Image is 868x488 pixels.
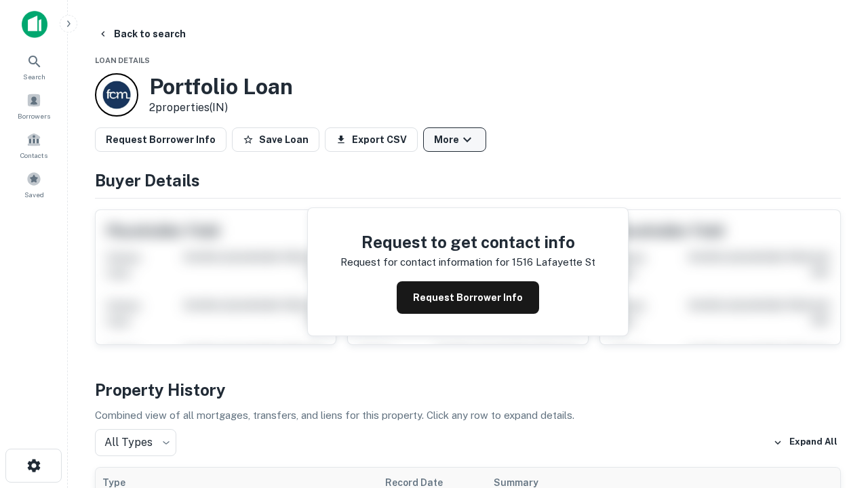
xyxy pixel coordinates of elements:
p: 2 properties (IN) [149,100,293,116]
h4: Property History [95,378,841,402]
div: All Types [95,429,176,456]
button: Request Borrower Info [95,127,226,152]
a: Search [4,48,64,85]
span: Borrowers [18,110,50,121]
a: Borrowers [4,87,64,124]
a: Saved [4,166,64,203]
h3: Portfolio Loan [149,74,293,100]
p: Request for contact information for [340,254,509,270]
button: Export CSV [325,127,418,152]
p: 1516 lafayette st [512,254,595,270]
p: Combined view of all mortgages, transfers, and liens for this property. Click any row to expand d... [95,407,841,424]
span: Contacts [20,150,47,161]
button: More [423,127,486,152]
h4: Request to get contact info [340,230,595,254]
button: Save Loan [232,127,319,152]
iframe: Chat Widget [800,380,868,445]
button: Back to search [92,22,191,46]
a: Contacts [4,127,64,163]
button: Expand All [770,432,841,453]
h4: Buyer Details [95,168,841,192]
button: Request Borrower Info [397,281,539,314]
span: Loan Details [95,56,150,64]
span: Search [23,71,45,82]
span: Saved [24,189,44,200]
img: capitalize-icon.png [22,11,47,38]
